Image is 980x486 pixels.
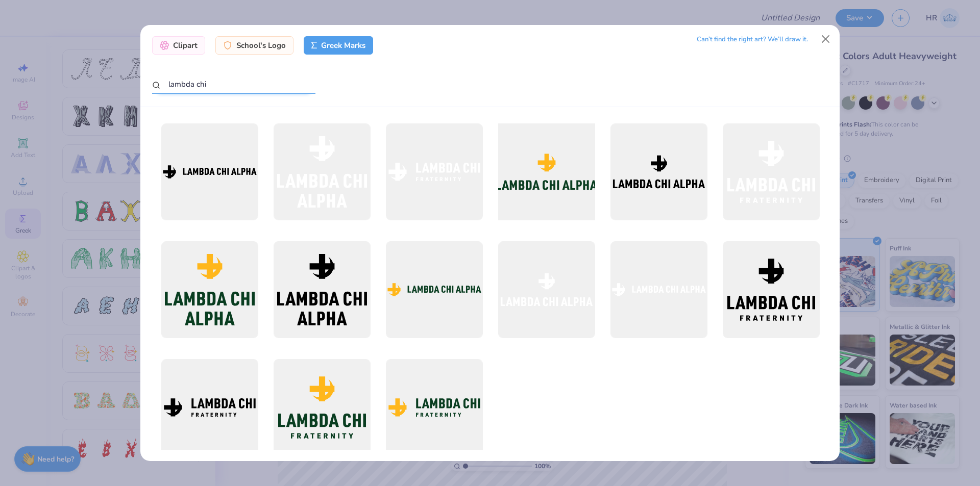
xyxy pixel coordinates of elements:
button: Close [816,29,836,48]
div: Clipart [152,36,205,55]
input: Search by name [152,75,315,94]
div: School's Logo [215,36,293,55]
div: Greek Marks [304,36,374,55]
div: Can’t find the right art? We’ll draw it. [697,31,808,48]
